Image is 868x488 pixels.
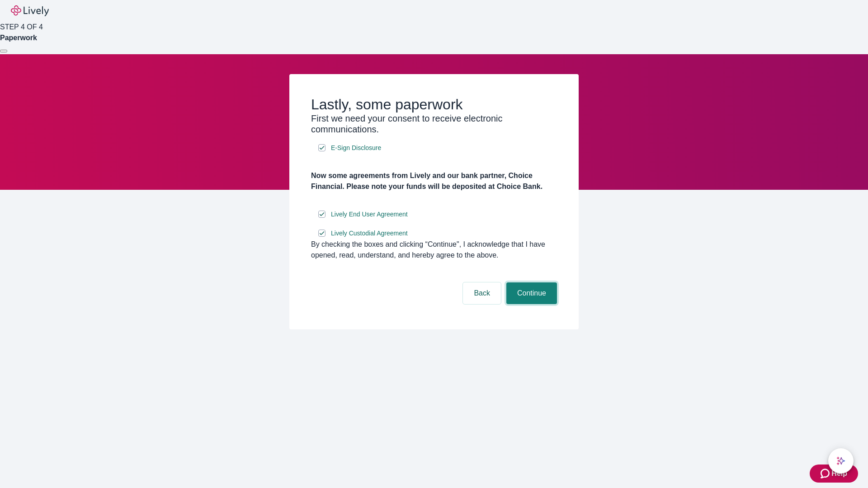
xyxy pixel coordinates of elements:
[828,448,854,474] button: chat
[311,239,557,261] div: By checking the boxes and clicking “Continue", I acknowledge that I have opened, read, understand...
[331,229,408,238] span: Lively Custodial Agreement
[311,96,557,113] h2: Lastly, some paperwork
[836,456,845,465] svg: Lively AI Assistant
[329,209,410,220] a: e-sign disclosure document
[329,228,410,239] a: e-sign disclosure document
[331,143,381,153] span: E-Sign Disclosure
[311,113,557,135] h3: First we need your consent to receive electronic communications.
[821,468,831,479] svg: Zendesk support icon
[506,282,557,304] button: Continue
[810,465,858,483] button: Zendesk support iconHelp
[831,468,847,479] span: Help
[329,142,383,154] a: e-sign disclosure document
[11,5,49,16] img: Lively
[311,170,557,192] h4: Now some agreements from Lively and our bank partner, Choice Financial. Please note your funds wi...
[331,210,408,219] span: Lively End User Agreement
[463,282,501,304] button: Back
